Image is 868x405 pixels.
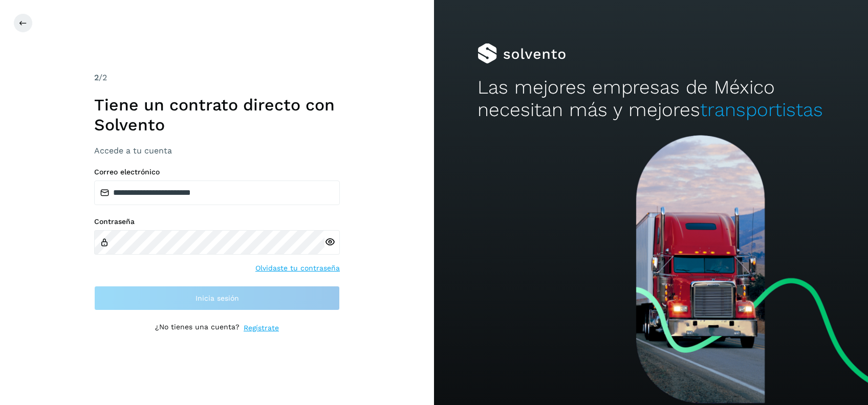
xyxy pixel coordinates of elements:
div: /2 [94,72,340,84]
label: Correo electrónico [94,168,340,176]
span: transportistas [700,99,823,121]
span: Inicia sesión [196,295,239,302]
span: 2 [94,73,99,82]
a: Olvidaste tu contraseña [255,263,340,274]
button: Inicia sesión [94,286,340,310]
p: ¿No tienes una cuenta? [155,323,240,333]
h3: Accede a tu cuenta [94,146,340,155]
a: Regístrate [244,323,279,333]
h2: Las mejores empresas de México necesitan más y mejores [478,76,824,122]
h1: Tiene un contrato directo con Solvento [94,95,340,134]
label: Contraseña [94,217,340,226]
